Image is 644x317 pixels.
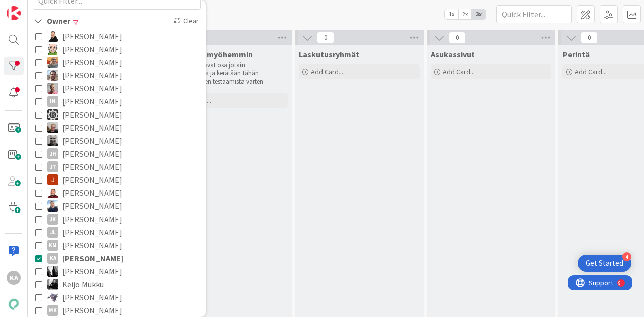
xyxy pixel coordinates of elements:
[47,214,58,225] div: JK
[62,160,122,173] span: [PERSON_NAME]
[62,82,122,95] span: [PERSON_NAME]
[62,43,122,56] span: [PERSON_NAME]
[35,199,198,213] button: JJ [PERSON_NAME]
[586,258,623,268] div: Get Started
[62,239,122,252] span: [PERSON_NAME]
[62,186,122,199] span: [PERSON_NAME]
[47,122,58,133] img: JH
[62,265,122,278] span: [PERSON_NAME]
[35,186,198,199] button: JS [PERSON_NAME]
[458,9,472,19] span: 2x
[35,252,198,265] button: KA [PERSON_NAME]
[47,240,58,251] div: KM
[62,226,122,239] span: [PERSON_NAME]
[35,134,198,147] button: JH [PERSON_NAME]
[62,121,122,134] span: [PERSON_NAME]
[562,49,590,59] span: Perintä
[62,147,122,160] span: [PERSON_NAME]
[47,70,58,81] img: ET
[47,96,58,107] div: IN
[47,109,58,120] img: IH
[35,69,198,82] button: ET [PERSON_NAME]
[35,82,198,95] button: HJ [PERSON_NAME]
[496,5,572,23] input: Quick Filter...
[35,43,198,56] button: AN [PERSON_NAME]
[578,255,631,272] div: Open Get Started checklist, remaining modules: 4
[169,61,286,86] p: Nämä kortit ovat osa jotain kokonaisuutta ja kerätään tähän kokonaisuuden testaamista varten
[62,291,122,304] span: [PERSON_NAME]
[443,67,475,76] span: Add Card...
[21,2,46,14] span: Support
[172,15,201,27] div: Clear
[35,30,198,43] button: AN [PERSON_NAME]
[35,239,198,252] button: KM [PERSON_NAME]
[35,304,198,317] button: MK [PERSON_NAME]
[62,108,122,121] span: [PERSON_NAME]
[47,200,58,212] img: JJ
[35,213,198,226] button: JK [PERSON_NAME]
[62,69,122,82] span: [PERSON_NAME]
[35,121,198,134] button: JH [PERSON_NAME]
[575,67,607,76] span: Add Card...
[7,271,21,285] div: KA
[51,4,56,12] div: 9+
[431,49,475,59] span: Asukassivut
[62,213,122,226] span: [PERSON_NAME]
[167,49,253,59] span: Testataan myöhemmin
[47,161,58,172] div: JT
[47,57,58,68] img: BN
[62,56,122,69] span: [PERSON_NAME]
[47,305,58,316] div: MK
[47,253,58,264] div: KA
[62,30,122,43] span: [PERSON_NAME]
[35,108,198,121] button: IH [PERSON_NAME]
[311,67,343,76] span: Add Card...
[445,9,458,19] span: 1x
[62,278,104,291] span: Keijo Mukku
[47,135,58,146] img: JH
[47,174,58,185] img: JM
[7,6,21,20] img: Visit kanbanzone.com
[449,32,466,44] span: 0
[62,199,122,213] span: [PERSON_NAME]
[47,148,58,159] div: JH
[47,44,58,55] img: AN
[35,265,198,278] button: KV [PERSON_NAME]
[35,147,198,160] button: JH [PERSON_NAME]
[62,304,122,317] span: [PERSON_NAME]
[35,278,198,291] button: KM Keijo Mukku
[7,297,21,311] img: avatar
[35,95,198,108] button: IN [PERSON_NAME]
[62,173,122,186] span: [PERSON_NAME]
[35,56,198,69] button: BN [PERSON_NAME]
[62,252,123,265] span: [PERSON_NAME]
[47,266,58,277] img: KV
[622,252,631,261] div: 4
[47,227,58,238] div: JL
[47,279,58,290] img: KM
[47,31,58,42] img: AN
[62,134,122,147] span: [PERSON_NAME]
[35,226,198,239] button: JL [PERSON_NAME]
[35,160,198,173] button: JT [PERSON_NAME]
[317,32,334,44] span: 0
[299,49,359,59] span: Laskutusryhmät
[47,83,58,94] img: HJ
[472,9,486,19] span: 3x
[35,173,198,186] button: JM [PERSON_NAME]
[47,292,58,303] img: LM
[581,32,598,44] span: 0
[33,15,71,27] div: Owner
[62,95,122,108] span: [PERSON_NAME]
[35,291,198,304] button: LM [PERSON_NAME]
[47,187,58,198] img: JS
